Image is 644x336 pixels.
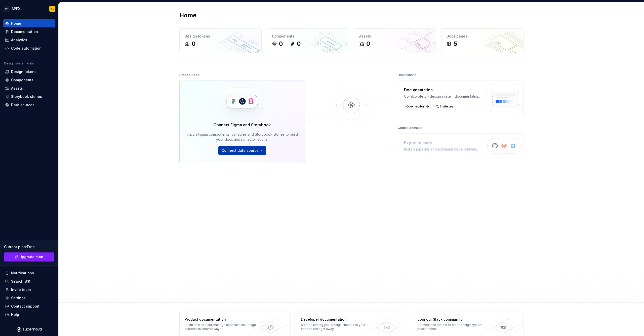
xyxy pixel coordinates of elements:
button: Search ⌘K [3,277,55,285]
div: Code automation [11,46,42,51]
div: Search ⌘K [11,279,30,284]
div: Documentation [11,29,38,34]
a: Data sources [3,101,55,109]
div: AL [51,7,54,11]
div: Data sources [11,102,34,107]
div: Contact support [11,304,39,309]
div: Components [272,34,344,39]
a: Code automation [3,44,55,52]
span: Invite team [440,104,456,108]
div: Connect and learn with other design system practitioners. [417,323,491,331]
a: Invite team [434,103,459,110]
div: Storybook stories [11,94,42,99]
div: Components [11,78,33,83]
div: Data sources [179,71,199,79]
div: Start delivering your design choices to your codebases right away. [301,323,374,331]
div: Export to code [404,140,478,146]
a: Design tokens0 [179,28,262,53]
a: Open editor [404,103,431,110]
a: Design tokens [3,68,55,76]
button: Connect data source [218,146,266,155]
div: 0 [297,40,301,48]
div: Join our Slack community [417,317,491,322]
a: Settings [3,294,55,302]
div: Documentation [404,87,480,93]
div: 0 [192,40,195,48]
div: Assets [359,34,431,39]
div: 5 [454,40,457,48]
a: Components00 [267,28,349,53]
div: 0 [279,40,283,48]
button: Contact support [3,302,55,310]
h2: Home [179,11,196,19]
div: Collaborate on design system documentation. [404,94,480,99]
button: Help [3,311,55,319]
div: Notifications [11,271,34,276]
div: Assets [11,86,23,91]
span: Upgrade plan [19,254,43,259]
span: Connect data source [222,148,259,153]
div: Code automation [398,124,423,131]
a: Storybook stories [3,93,55,101]
button: Notifications [3,269,55,277]
div: Design tokens [11,69,36,74]
div: APEX [12,6,20,11]
div: OF [4,6,10,12]
a: Components [3,76,55,84]
div: 0 [366,40,370,48]
a: Documentation [3,28,55,36]
div: Design system data [4,61,34,65]
div: Import Figma components, variables and Storybook stories to build your docs and run automations. [187,132,298,142]
a: Invite team [3,286,55,294]
div: Settings [11,295,26,301]
svg: Supernova Logo [17,327,42,332]
a: Docs pages5 [441,28,524,53]
a: Analytics [3,36,55,44]
div: Docs pages [447,34,518,39]
div: Destinations [398,71,416,79]
div: Learn how to build, manage and maintain design systems in smarter ways. [185,323,258,331]
a: Assets0 [354,28,436,53]
a: Assets [3,84,55,92]
div: Developer documentation [301,317,374,322]
button: OFAPEXAL [1,3,57,14]
div: Build a pipeline and automate code delivery. [404,147,478,152]
span: Open editor [406,104,424,108]
div: Product documentation [185,317,258,322]
div: Connect Figma and Storybook [213,122,271,128]
div: Home [11,21,21,26]
div: Analytics [11,38,27,43]
div: Invite team [11,287,31,292]
div: Current plan : Free [4,244,54,249]
a: Upgrade plan [4,252,54,262]
div: Help [11,312,19,317]
div: Design tokens [185,34,256,39]
a: Home [3,19,55,27]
